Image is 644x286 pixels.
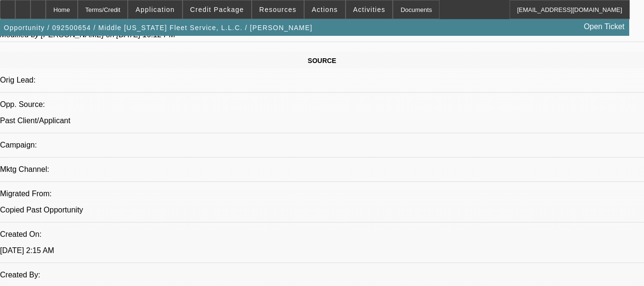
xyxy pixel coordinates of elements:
[308,57,337,64] span: SOURCE
[346,0,393,19] button: Activities
[305,0,345,19] button: Actions
[135,6,174,13] span: Application
[353,6,386,13] span: Activities
[4,24,313,32] span: Opportunity / 092500654 / Middle [US_STATE] Fleet Service, L.L.C. / [PERSON_NAME]
[183,0,251,19] button: Credit Package
[128,0,182,19] button: Application
[312,6,338,13] span: Actions
[259,6,296,13] span: Resources
[252,0,304,19] button: Resources
[190,6,244,13] span: Credit Package
[580,19,628,35] a: Open Ticket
